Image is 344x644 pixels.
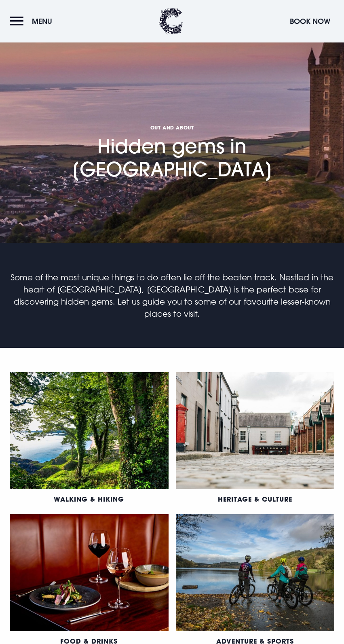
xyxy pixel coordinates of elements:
[32,17,52,26] span: Menu
[10,13,56,30] button: Menu
[10,271,334,320] p: Some of the most unique things to do often lie off the beaten track. Nestled in the heart of [GEO...
[218,495,292,503] a: Heritage & Culture
[286,13,334,30] button: Book Now
[11,124,334,131] span: Out and About
[11,45,334,181] h1: Hidden gems in [GEOGRAPHIC_DATA]
[159,8,183,34] img: Clandeboye Lodge
[54,495,124,503] a: Walking & Hiking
